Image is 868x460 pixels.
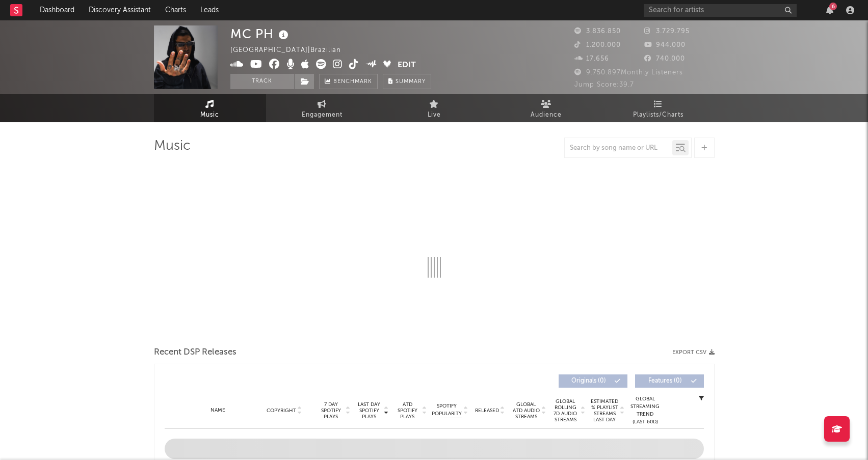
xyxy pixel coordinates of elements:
[672,349,715,356] button: Export CSV
[267,408,296,414] span: Copyright
[630,395,661,426] div: Global Streaming Trend (Last 60D)
[394,401,421,420] span: ATD Spotify Plays
[512,401,540,420] span: Global ATD Audio Streams
[565,144,672,152] input: Search by song name or URL
[551,398,580,423] span: Global Rolling 7D Audio Streams
[644,4,797,17] input: Search for artists
[428,109,441,121] span: Live
[378,94,490,122] a: Live
[644,28,690,35] span: 3.729.795
[266,94,378,122] a: Engagement
[591,398,619,423] span: Estimated % Playlist Streams Last Day
[644,42,686,48] span: 944.000
[635,374,704,388] button: Features(0)
[185,407,252,414] div: Name
[574,56,609,62] span: 17.656
[633,109,683,121] span: Playlists/Charts
[318,401,345,420] span: 7 Day Spotify Plays
[396,79,426,85] span: Summary
[490,94,602,122] a: Audience
[302,109,343,121] span: Engagement
[829,3,837,10] div: 6
[319,74,378,89] a: Benchmark
[333,76,372,88] span: Benchmark
[154,94,266,122] a: Music
[230,25,291,42] div: MC PH
[230,44,353,57] div: [GEOGRAPHIC_DATA] | Brazilian
[574,28,621,35] span: 3.836.850
[154,346,236,359] span: Recent DSP Releases
[642,378,689,384] span: Features ( 0 )
[574,42,621,48] span: 1.200.000
[356,401,383,420] span: Last Day Spotify Plays
[200,109,219,121] span: Music
[383,74,431,89] button: Summary
[559,374,627,388] button: Originals(0)
[602,94,715,122] a: Playlists/Charts
[574,82,634,88] span: Jump Score: 39.7
[230,74,294,89] button: Track
[574,69,683,76] span: 9.750.897 Monthly Listeners
[565,378,612,384] span: Originals ( 0 )
[826,6,833,14] button: 6
[398,59,416,72] button: Edit
[644,56,685,62] span: 740.000
[475,408,499,414] span: Released
[432,402,462,418] span: Spotify Popularity
[531,109,562,121] span: Audience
